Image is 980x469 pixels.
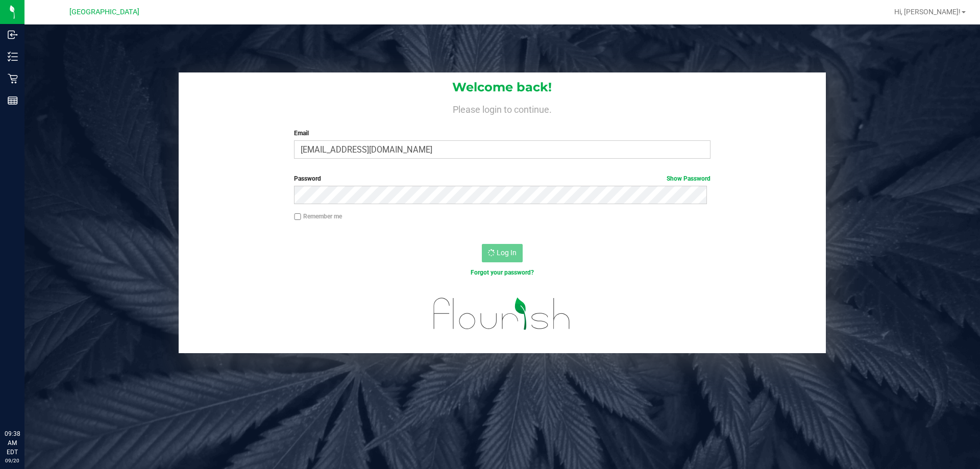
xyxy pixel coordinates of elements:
[894,8,961,16] span: Hi, [PERSON_NAME]!
[294,212,342,221] label: Remember me
[179,81,826,94] h1: Welcome back!
[421,288,583,340] img: flourish_logo.svg
[294,129,710,138] label: Email
[8,30,18,40] inline-svg: Inbound
[8,95,18,106] inline-svg: Reports
[69,8,139,16] span: [GEOGRAPHIC_DATA]
[294,175,321,182] span: Password
[5,457,20,464] p: 09/20
[294,213,301,220] input: Remember me
[8,52,18,62] inline-svg: Inventory
[497,249,517,257] span: Log In
[667,175,710,182] a: Show Password
[482,244,523,262] button: Log In
[8,73,18,84] inline-svg: Retail
[471,269,534,276] a: Forgot your password?
[5,429,20,457] p: 09:38 AM EDT
[179,102,826,114] h4: Please login to continue.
